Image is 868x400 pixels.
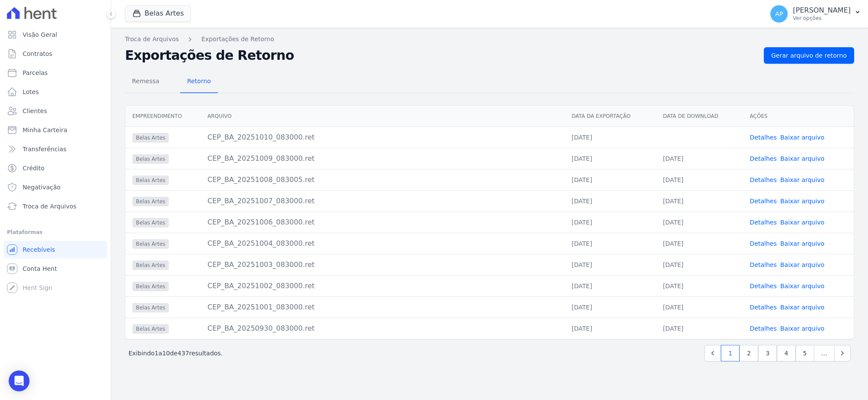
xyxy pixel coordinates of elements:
[132,176,169,185] span: Belas Artes
[3,121,107,139] a: Minha Carteira
[750,261,777,268] a: Detalhes
[125,106,201,127] th: Empreendimento
[132,282,169,291] span: Belas Artes
[3,26,107,43] a: Visão Geral
[750,304,777,311] a: Detalhes
[565,169,656,190] td: [DATE]
[132,260,169,270] span: Belas Artes
[23,126,67,134] span: Minha Carteira
[750,198,777,205] a: Detalhes
[23,68,48,77] span: Parcelas
[207,302,558,312] div: CEP_BA_20251001_083000.ret
[775,11,783,17] span: AP
[565,106,656,127] th: Data da Exportação
[656,211,743,233] td: [DATE]
[3,198,107,215] a: Troca de Arquivos
[127,72,164,90] span: Remessa
[132,239,169,249] span: Belas Artes
[758,345,777,361] a: 3
[132,303,169,312] span: Belas Artes
[207,260,558,270] div: CEP_BA_20251003_083000.ret
[23,264,57,273] span: Conta Hent
[207,281,558,291] div: CEP_BA_20251002_083000.ret
[750,176,777,183] a: Detalhes
[565,211,656,233] td: [DATE]
[793,6,851,15] p: [PERSON_NAME]
[656,254,743,275] td: [DATE]
[565,254,656,275] td: [DATE]
[780,219,825,226] a: Baixar arquivo
[201,106,565,127] th: Arquivo
[656,233,743,254] td: [DATE]
[23,49,52,58] span: Contratos
[750,219,777,226] a: Detalhes
[780,134,825,141] a: Baixar arquivo
[132,197,169,206] span: Belas Artes
[132,324,169,334] span: Belas Artes
[201,35,274,44] a: Exportações de Retorno
[743,106,854,127] th: Ações
[182,72,216,90] span: Retorno
[565,190,656,211] td: [DATE]
[565,275,656,296] td: [DATE]
[3,45,107,62] a: Contratos
[3,241,107,258] a: Recebíveis
[3,179,107,196] a: Negativação
[125,71,166,93] a: Remessa
[23,183,61,192] span: Negativação
[796,345,814,361] a: 5
[780,325,825,332] a: Baixar arquivo
[656,169,743,190] td: [DATE]
[125,35,854,44] nav: Breadcrumb
[814,345,835,361] span: …
[9,371,30,391] div: Open Intercom Messenger
[23,107,47,115] span: Clientes
[656,296,743,318] td: [DATE]
[132,218,169,228] span: Belas Artes
[125,48,757,63] h2: Exportações de Retorno
[125,5,191,22] button: Belas Artes
[207,132,558,143] div: CEP_BA_20251010_083000.ret
[132,133,169,143] span: Belas Artes
[565,127,656,148] td: [DATE]
[780,304,825,311] a: Baixar arquivo
[3,102,107,120] a: Clientes
[178,350,189,357] span: 437
[750,134,777,141] a: Detalhes
[834,345,851,361] a: Next
[780,198,825,205] a: Baixar arquivo
[207,153,558,164] div: CEP_BA_20251009_083000.ret
[750,325,777,332] a: Detalhes
[207,217,558,228] div: CEP_BA_20251006_083000.ret
[125,35,179,44] a: Troca de Arquivos
[3,83,107,101] a: Lotes
[207,323,558,334] div: CEP_BA_20250930_083000.ret
[656,318,743,339] td: [DATE]
[128,349,223,358] p: Exibindo a de resultados.
[3,260,107,277] a: Conta Hent
[155,350,158,357] span: 1
[780,240,825,247] a: Baixar arquivo
[23,245,55,254] span: Recebíveis
[3,64,107,81] a: Parcelas
[656,106,743,127] th: Data de Download
[7,227,104,237] div: Plataformas
[162,350,170,357] span: 10
[721,345,740,361] a: 1
[750,240,777,247] a: Detalhes
[565,148,656,169] td: [DATE]
[656,190,743,211] td: [DATE]
[771,51,847,60] span: Gerar arquivo de retorno
[565,233,656,254] td: [DATE]
[780,155,825,162] a: Baixar arquivo
[656,148,743,169] td: [DATE]
[656,275,743,296] td: [DATE]
[764,47,854,64] a: Gerar arquivo de retorno
[704,345,721,361] a: Previous
[793,15,851,22] p: Ver opções
[3,159,107,177] a: Crédito
[23,30,57,39] span: Visão Geral
[132,154,169,164] span: Belas Artes
[780,261,825,268] a: Baixar arquivo
[3,140,107,158] a: Transferências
